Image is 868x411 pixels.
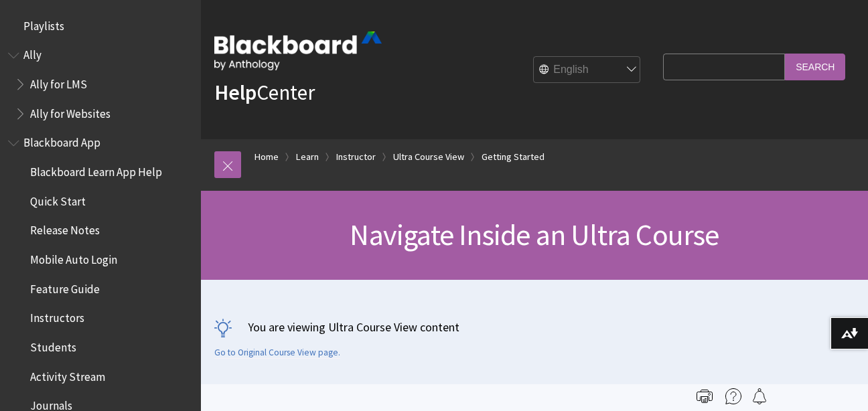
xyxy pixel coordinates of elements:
[30,365,105,384] span: Activity Stream
[214,31,382,70] img: Blackboard by Anthology
[23,132,100,150] span: Blackboard App
[8,44,193,125] nav: Book outline for Anthology Ally Help
[255,149,279,165] a: Home
[23,44,42,62] span: Ally
[697,388,713,404] img: Print
[534,57,641,84] select: Site Language Selector
[350,216,719,253] span: Navigate Inside an Ultra Course
[336,149,376,165] a: Instructor
[30,102,111,120] span: Ally for Websites
[393,149,464,165] a: Ultra Course View
[214,347,340,359] a: Go to Original Course View page.
[30,190,86,208] span: Quick Start
[30,307,84,325] span: Instructors
[30,73,87,91] span: Ally for LMS
[30,161,162,179] span: Blackboard Learn App Help
[8,15,193,37] nav: Book outline for Playlists
[30,336,76,354] span: Students
[214,79,257,106] strong: Help
[30,278,100,296] span: Feature Guide
[30,248,117,266] span: Mobile Auto Login
[214,79,315,106] a: HelpCenter
[214,319,855,335] p: You are viewing Ultra Course View content
[482,149,545,165] a: Getting Started
[296,149,319,165] a: Learn
[725,388,741,404] img: More help
[751,388,768,404] img: Follow this page
[23,15,64,33] span: Playlists
[785,54,845,80] input: Search
[30,220,100,238] span: Release Notes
